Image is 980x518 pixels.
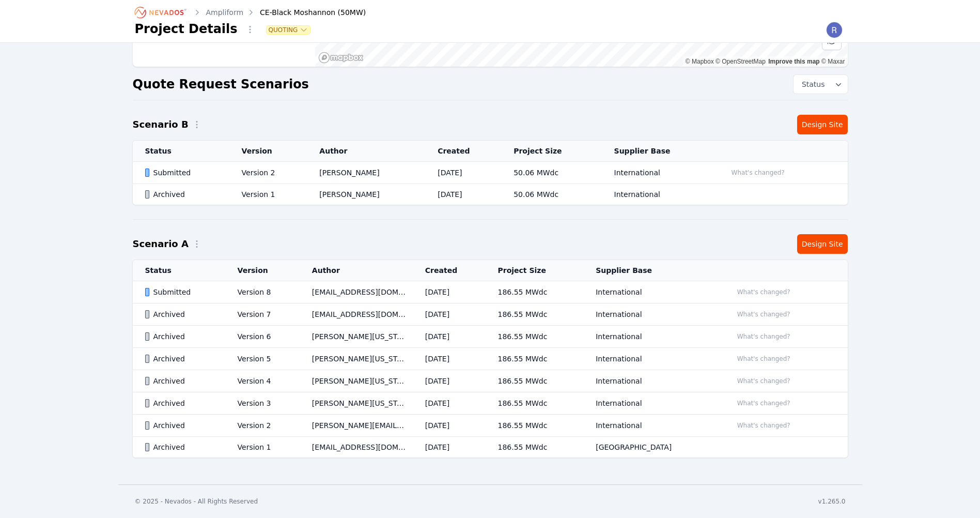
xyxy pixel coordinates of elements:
td: [DATE] [413,392,486,415]
div: Archived [145,442,220,452]
td: Version 6 [225,326,300,348]
td: 186.55 MWdc [485,326,583,348]
td: [PERSON_NAME][US_STATE] [300,348,413,370]
th: Created [413,260,486,281]
div: Archived [145,331,220,342]
td: Version 8 [225,281,300,303]
td: International [602,184,714,205]
tr: SubmittedVersion 2[PERSON_NAME][DATE]50.06 MWdcInternationalWhat's changed? [133,162,848,184]
td: International [602,162,714,184]
td: International [583,281,720,303]
td: 186.55 MWdc [485,303,583,326]
a: Improve this map [768,58,819,65]
td: International [583,326,720,348]
img: Riley Caron [826,22,843,38]
td: Version 1 [229,184,307,205]
th: Status [133,141,229,162]
td: [PERSON_NAME][US_STATE] [300,370,413,392]
button: What's changed? [733,375,795,387]
td: [DATE] [413,303,486,326]
tr: ArchivedVersion 3[PERSON_NAME][US_STATE][DATE]186.55 MWdcInternationalWhat's changed? [133,392,848,415]
tr: ArchivedVersion 6[PERSON_NAME][US_STATE][DATE]186.55 MWdcInternationalWhat's changed? [133,326,848,348]
td: [PERSON_NAME][EMAIL_ADDRESS][PERSON_NAME][DOMAIN_NAME] [300,415,413,437]
button: Status [794,75,848,94]
td: [PERSON_NAME] [307,184,425,205]
td: [DATE] [413,415,486,437]
td: [EMAIL_ADDRESS][DOMAIN_NAME] [300,281,413,303]
td: [PERSON_NAME][US_STATE] [300,392,413,415]
button: What's changed? [733,398,795,409]
button: What's changed? [727,167,789,178]
div: CE-Black Moshannon (50MW) [245,7,366,18]
div: Archived [145,398,220,408]
th: Project Size [485,260,583,281]
a: Mapbox [686,58,714,65]
td: Version 7 [225,303,300,326]
nav: Breadcrumb [135,4,366,21]
a: Maxar [821,58,845,65]
a: Design Site [797,234,848,254]
td: 186.55 MWdc [485,437,583,458]
td: [DATE] [413,326,486,348]
a: Ampliform [206,7,244,18]
button: What's changed? [733,420,795,431]
td: [DATE] [425,184,501,205]
th: Supplier Base [583,260,720,281]
div: Archived [145,189,224,200]
div: v1.265.0 [818,497,846,506]
div: Archived [145,309,220,319]
td: 186.55 MWdc [485,392,583,415]
td: [DATE] [413,370,486,392]
td: International [583,303,720,326]
td: Version 2 [229,162,307,184]
div: Submitted [145,167,224,178]
div: Archived [145,354,220,364]
button: What's changed? [733,353,795,364]
th: Author [300,260,413,281]
td: [PERSON_NAME] [307,162,425,184]
td: [GEOGRAPHIC_DATA] [583,437,720,458]
h2: Scenario A [133,237,189,251]
tr: SubmittedVersion 8[EMAIL_ADDRESS][DOMAIN_NAME][DATE]186.55 MWdcInternationalWhat's changed? [133,281,848,303]
a: Mapbox homepage [318,52,364,64]
td: Version 3 [225,392,300,415]
tr: ArchivedVersion 1[EMAIL_ADDRESS][DOMAIN_NAME][DATE]186.55 MWdc[GEOGRAPHIC_DATA] [133,437,848,458]
td: [PERSON_NAME][US_STATE] [300,326,413,348]
th: Supplier Base [602,141,714,162]
tr: ArchivedVersion 4[PERSON_NAME][US_STATE][DATE]186.55 MWdcInternationalWhat's changed? [133,370,848,392]
div: Archived [145,376,220,386]
td: 186.55 MWdc [485,370,583,392]
td: Version 4 [225,370,300,392]
td: Version 1 [225,437,300,458]
th: Version [225,260,300,281]
div: Archived [145,420,220,431]
td: [EMAIL_ADDRESS][DOMAIN_NAME] [300,303,413,326]
td: 186.55 MWdc [485,281,583,303]
th: Created [425,141,501,162]
a: OpenStreetMap [715,58,766,65]
button: What's changed? [733,286,795,298]
button: What's changed? [733,331,795,342]
td: International [583,415,720,437]
td: Version 2 [225,415,300,437]
tr: ArchivedVersion 7[EMAIL_ADDRESS][DOMAIN_NAME][DATE]186.55 MWdcInternationalWhat's changed? [133,303,848,326]
h1: Project Details [135,21,238,37]
h2: Scenario B [133,117,189,132]
button: What's changed? [733,309,795,320]
button: Quoting [267,26,310,34]
h2: Quote Request Scenarios [133,76,309,93]
td: International [583,392,720,415]
div: Submitted [145,287,220,297]
th: Status [133,260,225,281]
td: 50.06 MWdc [501,184,601,205]
th: Author [307,141,425,162]
td: Version 5 [225,348,300,370]
td: 50.06 MWdc [501,162,601,184]
div: © 2025 - Nevados - All Rights Reserved [135,497,258,506]
th: Project Size [501,141,601,162]
td: International [583,348,720,370]
tr: ArchivedVersion 2[PERSON_NAME][EMAIL_ADDRESS][PERSON_NAME][DOMAIN_NAME][DATE]186.55 MWdcInternati... [133,415,848,437]
td: [EMAIL_ADDRESS][DOMAIN_NAME] [300,437,413,458]
td: [DATE] [413,348,486,370]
